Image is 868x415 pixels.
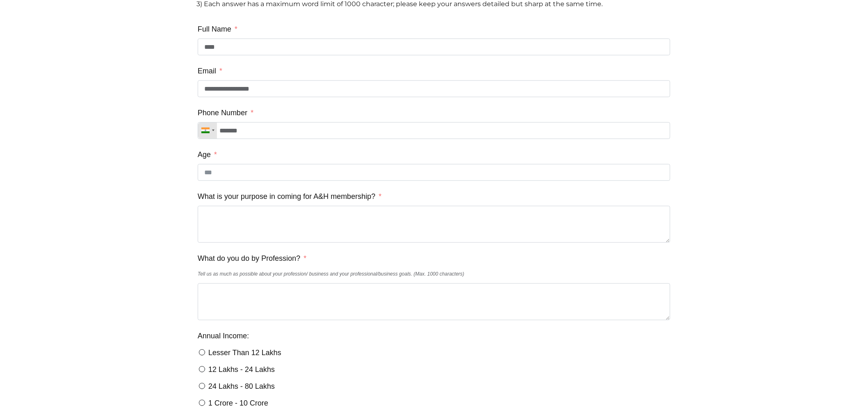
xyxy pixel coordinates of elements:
[198,283,670,320] textarea: What do you do by Profession?
[198,349,206,356] input: Lesser Than 12 Lakhs
[198,206,670,243] textarea: What is your purpose in coming for A&H membership?
[198,383,206,389] input: 24 Lakhs - 80 Lakhs
[198,123,217,139] div: Telephone country code
[198,80,670,97] input: Email
[198,105,254,120] label: Phone Number
[198,189,381,204] label: What is your purpose in coming for A&H membership?
[198,328,249,343] label: Annual Income:
[198,366,206,372] input: 12 Lakhs - 24 Lakhs
[208,399,268,407] span: 1 Crore - 10 Crore
[198,64,222,78] label: Email
[198,267,670,281] div: Tell us as much as possible about your profession/ business and your professional/business goals....
[208,349,281,357] span: Lesser Than 12 Lakhs
[198,164,670,181] input: Age
[198,147,217,162] label: Age
[208,365,275,374] span: 12 Lakhs - 24 Lakhs
[198,22,238,36] label: Full Name
[198,400,206,406] input: 1 Crore - 10 Crore
[198,122,670,139] input: Phone Number
[198,251,306,266] label: What do you do by Profession?
[208,382,275,390] span: 24 Lakhs - 80 Lakhs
